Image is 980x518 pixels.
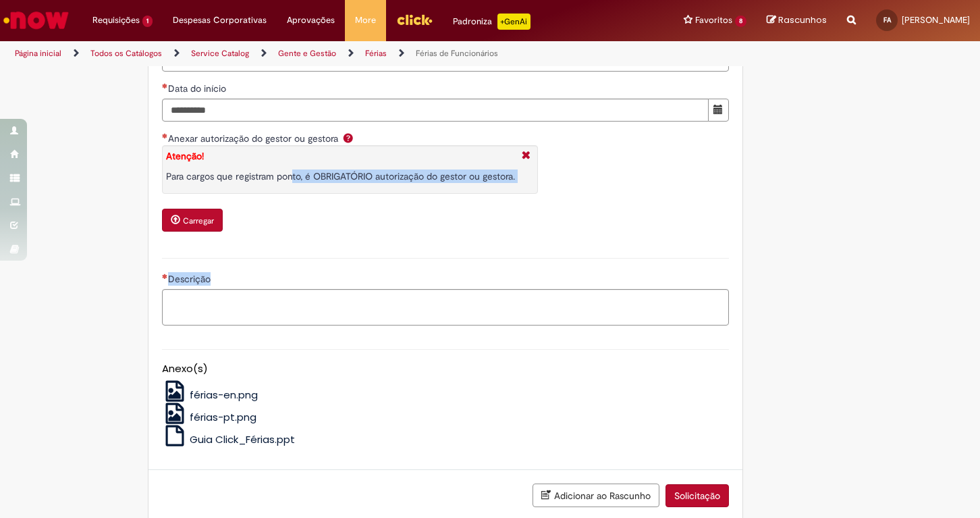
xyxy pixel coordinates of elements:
span: férias-pt.png [190,410,256,424]
span: Necessários [162,133,168,138]
span: Rascunhos [778,14,827,26]
button: Solicitação [665,484,729,507]
span: Ajuda para Anexar autorização do gestor ou gestora [340,132,356,143]
span: FA [883,16,891,24]
span: Requisições [92,14,140,27]
span: férias-en.png [190,388,258,402]
span: More [355,14,376,27]
p: +GenAi [497,14,530,30]
span: 8 [735,16,746,27]
span: 1 [142,16,153,27]
button: Carregar anexo de Anexar autorização do gestor ou gestora Required [162,209,223,232]
a: férias-pt.png [162,410,257,424]
span: Guia Click_Férias.ppt [190,432,295,446]
i: Fechar More information Por question_anexo_obriatorio_registro_de_ponto [518,149,534,163]
button: Adicionar ao Rascunho [533,484,659,507]
img: ServiceNow [1,7,71,34]
strong: Atenção! [166,150,204,162]
a: Todos os Catálogos [90,48,162,59]
h5: Anexo(s) [162,363,729,375]
span: [PERSON_NAME] [902,14,970,26]
span: Favoritos [695,14,732,27]
a: Guia Click_Férias.ppt [162,432,296,446]
a: Página inicial [15,48,61,59]
textarea: Descrição [162,289,729,326]
span: Necessários [162,274,168,279]
p: Para cargos que registram ponto, é OBRIGATÓRIO autorização do gestor ou gestora. [166,170,515,183]
span: Anexar autorização do gestor ou gestora [168,132,341,145]
a: Férias [365,48,387,59]
a: Service Catalog [191,48,249,59]
ul: Trilhas de página [10,41,643,66]
a: férias-en.png [162,388,258,402]
a: Rascunhos [767,14,827,27]
a: Férias de Funcionários [416,48,498,59]
span: Necessários [162,83,168,88]
img: click_logo_yellow_360x200.png [396,9,433,30]
small: Carregar [183,215,214,226]
div: Padroniza [453,14,530,30]
a: Gente e Gestão [278,48,336,59]
span: Descrição [168,273,213,285]
span: Data do início [168,82,229,95]
span: Despesas Corporativas [173,14,267,27]
input: Data do início [162,99,709,122]
span: Aprovações [287,14,335,27]
button: Mostrar calendário para Data do início [708,99,729,122]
